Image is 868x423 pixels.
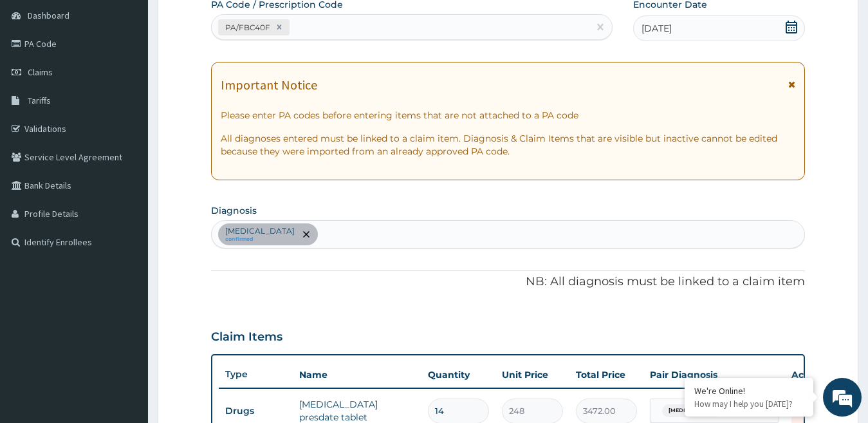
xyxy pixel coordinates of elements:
th: Actions [785,362,849,388]
p: Please enter PA codes before entering items that are not attached to a PA code [221,109,796,122]
span: Claims [28,66,53,78]
h1: Important Notice [221,78,317,92]
th: Total Price [569,362,643,388]
th: Quantity [421,362,495,388]
img: d_794563401_company_1708531726252_794563401 [24,64,52,97]
th: Name [293,362,421,388]
p: All diagnoses entered must be linked to a claim item. Diagnosis & Claim Items that are visible bu... [221,132,796,158]
th: Type [219,362,293,386]
th: Pair Diagnosis [643,362,785,388]
div: PA/FBC40F [221,20,272,35]
td: Drugs [219,399,293,423]
span: [MEDICAL_DATA] [662,404,723,417]
p: How may I help you today? [694,399,804,409]
h3: Claim Items [211,330,282,344]
th: Unit Price [495,362,569,388]
div: We're Online! [694,385,804,397]
span: [DATE] [642,22,672,35]
span: remove selection option [300,229,312,240]
div: Minimize live chat window [211,6,242,37]
label: Diagnosis [211,204,257,217]
span: Dashboard [28,10,69,21]
span: Tariffs [28,95,51,106]
div: Chat with us now [67,72,216,89]
p: [MEDICAL_DATA] [225,226,295,236]
p: NB: All diagnosis must be linked to a claim item [211,274,806,290]
span: We're online! [75,128,178,258]
textarea: Type your message and hit 'Enter' [6,284,245,329]
small: confirmed [225,236,295,243]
